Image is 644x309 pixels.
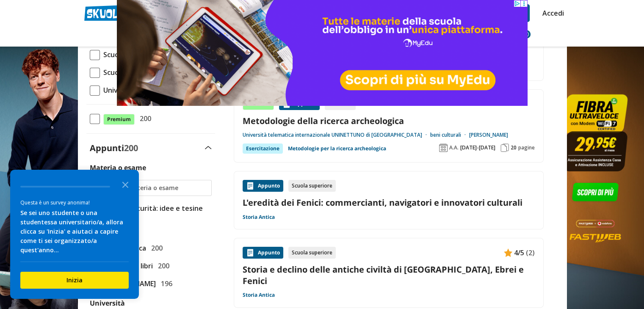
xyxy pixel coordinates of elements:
img: Appunti contenuto [504,248,512,257]
button: Close the survey [117,176,134,193]
label: Appunti [90,142,138,154]
div: Se sei uno studente o una studentessa universitario/a, allora clicca su 'Inizia' e aiutaci a capi... [20,208,129,255]
label: Università [90,298,125,308]
span: Tesina maturità: idee e tesine svolte [100,203,212,225]
a: [PERSON_NAME] [469,132,508,138]
span: Università [100,85,137,96]
div: Appunto [243,247,283,259]
img: Appunti contenuto [246,248,254,257]
a: L'eredità dei Fenici: commercianti, navigatori e innovatori culturali [243,197,535,208]
span: 200 [155,260,169,271]
span: Scuola Media [100,49,146,60]
div: Survey [10,170,139,299]
span: 200 [148,243,163,254]
img: Pagine [500,143,509,152]
a: Metodologie per la ricerca archeologica [288,143,386,154]
span: 200 [136,113,151,124]
div: Questa è un survey anonima! [20,199,129,207]
a: Storia e declino delle antiche civiltà di [GEOGRAPHIC_DATA], Ebrei e Fenici [243,264,535,287]
span: (2) [526,247,535,258]
input: Ricerca materia o esame [105,184,207,192]
span: 4/5 [514,247,524,258]
span: 20 [511,144,517,151]
div: Esercitazione [243,143,283,154]
span: Premium [103,114,135,125]
img: Apri e chiudi sezione [205,146,212,149]
span: Scuola Superiore [100,67,159,78]
a: Storia Antica [243,292,275,298]
div: Appunto [243,180,283,192]
a: Accedi [542,4,560,22]
button: Inizia [20,272,129,289]
a: Università telematica internazionale UNINETTUNO di [GEOGRAPHIC_DATA] [243,132,430,138]
img: Appunti contenuto [246,182,254,190]
span: A.A. [449,144,459,151]
label: Materia o esame [90,163,146,172]
a: Storia Antica [243,214,275,221]
span: pagine [518,144,535,151]
span: [DATE]-[DATE] [460,144,495,151]
div: Scuola superiore [288,180,336,192]
a: Metodologie della ricerca archeologica [243,115,535,127]
span: 196 [158,278,172,289]
span: 200 [124,142,138,154]
a: beni culturali [430,132,469,138]
img: Anno accademico [439,143,448,152]
div: Scuola superiore [288,247,336,259]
